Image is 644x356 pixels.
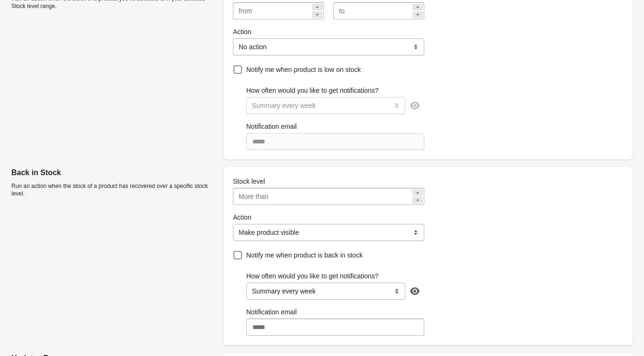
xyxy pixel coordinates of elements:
span: Action [233,28,251,36]
span: Notification email [246,308,297,316]
div: More than [239,191,268,202]
div: from [239,5,252,17]
span: How often would you like to get notifications? [246,272,378,280]
span: How often would you like to get notifications? [246,87,378,94]
p: Run an action when the stock of a product has recovered over a specific stock level. [11,182,216,197]
span: Notify me when product is back in stock [246,251,363,259]
span: Stock level [233,178,265,185]
span: Notify me when product is low on stock [246,66,361,73]
span: Notification email [246,123,297,130]
div: to [339,5,345,17]
span: Action [233,214,251,221]
p: Back in Stock [11,167,216,178]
